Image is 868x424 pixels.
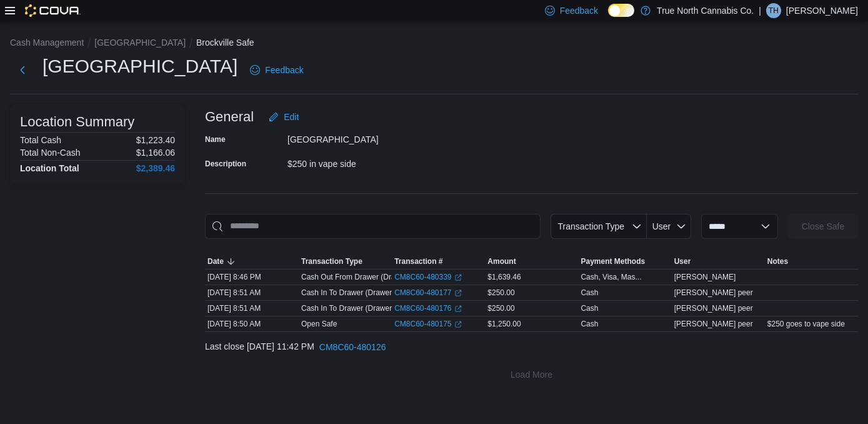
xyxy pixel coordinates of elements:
span: Notes [767,256,788,266]
h6: Total Cash [20,135,61,145]
div: [GEOGRAPHIC_DATA] [287,129,455,144]
button: Transaction Type [551,214,647,239]
a: CM8C60-480175External link [394,319,461,329]
button: Notes [765,254,858,269]
button: Brockville Safe [196,38,254,48]
button: Payment Methods [578,254,671,269]
label: Name [205,134,226,144]
span: Feedback [265,64,303,76]
p: | [759,3,761,18]
h1: [GEOGRAPHIC_DATA] [42,54,237,79]
span: Amount [487,256,516,266]
p: Cash In To Drawer (Drawer 1 - right) [301,303,422,313]
span: $1,639.46 [487,272,521,282]
input: Dark Mode [608,4,634,17]
span: TH [769,3,779,18]
div: Cash [581,303,598,313]
svg: External link [454,321,462,328]
span: $250.00 [487,303,514,313]
span: [PERSON_NAME] peer [674,319,753,329]
a: CM8C60-480339External link [394,272,461,282]
div: Toni Howell [766,3,781,18]
div: [DATE] 8:51 AM [205,301,299,316]
span: $250.00 [487,288,514,298]
span: Load More [511,368,552,381]
span: User [674,256,691,266]
svg: External link [454,290,462,297]
div: Last close [DATE] 11:42 PM [205,335,858,360]
p: $1,223.40 [136,135,175,145]
div: Cash [581,319,598,329]
span: [PERSON_NAME] peer [674,303,753,313]
span: Edit [284,111,299,123]
h6: Total Non-Cash [20,148,81,158]
span: Transaction # [394,256,442,266]
button: Cash Management [10,38,84,48]
svg: External link [454,305,462,313]
a: CM8C60-480177External link [394,288,461,298]
p: [PERSON_NAME] [786,3,858,18]
span: $1,250.00 [487,319,521,329]
button: User [672,254,765,269]
h4: Location Total [20,163,79,173]
span: Transaction Type [301,256,362,266]
p: Cash In To Drawer (Drawer 2 - left) [301,288,417,298]
button: Edit [264,104,304,129]
img: Cova [25,4,81,17]
span: $250 goes to vape side [767,319,845,329]
span: CM8C60-480126 [319,341,386,353]
a: CM8C60-480176External link [394,303,461,313]
button: Next [10,58,35,83]
button: Date [205,254,299,269]
button: [GEOGRAPHIC_DATA] [94,38,186,48]
span: User [652,221,671,231]
div: Cash, Visa, Mas... [581,272,641,282]
div: [DATE] 8:51 AM [205,285,299,300]
h3: General [205,109,254,124]
label: Description [205,159,246,169]
input: This is a search bar. As you type, the results lower in the page will automatically filter. [205,214,541,239]
span: [PERSON_NAME] peer [674,288,753,298]
div: [DATE] 8:50 AM [205,316,299,331]
span: Close Safe [802,220,844,233]
button: Transaction # [392,254,485,269]
p: $1,166.06 [136,148,175,158]
span: Date [207,256,224,266]
button: CM8C60-480126 [314,335,391,360]
p: Open Safe [301,319,337,329]
div: [DATE] 8:46 PM [205,270,299,285]
span: Transaction Type [557,221,624,231]
nav: An example of EuiBreadcrumbs [10,36,858,51]
div: Cash [581,288,598,298]
button: Close Safe [788,214,858,239]
a: Feedback [245,58,308,83]
button: Transaction Type [299,254,392,269]
span: Feedback [560,4,598,17]
h4: $2,389.46 [136,163,175,173]
span: Payment Methods [581,256,645,266]
p: Cash Out From Drawer (Drawer 1 - right) [301,272,437,282]
button: User [647,214,691,239]
span: Dark Mode [608,17,609,18]
span: [PERSON_NAME] [674,272,736,282]
svg: External link [454,274,462,281]
button: Load More [205,362,858,387]
p: True North Cannabis Co. [657,3,754,18]
h3: Location Summary [20,114,134,129]
button: Amount [485,254,578,269]
div: $250 in vape side [287,154,455,169]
